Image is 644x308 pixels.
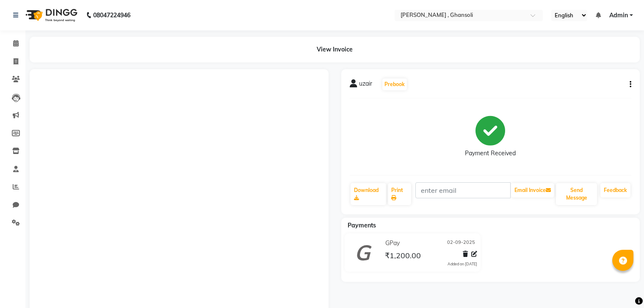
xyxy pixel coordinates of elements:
button: Prebook [382,78,407,90]
div: Added on [DATE] [448,261,477,267]
a: Download [351,183,387,205]
div: Payment Received [465,149,516,158]
span: ₹1,200.00 [385,251,421,262]
span: uzair [359,79,372,91]
img: logo [22,3,80,27]
span: Payments [348,222,376,229]
button: Send Message [556,183,597,205]
span: Admin [609,11,628,20]
b: 08047224946 [93,3,130,27]
span: GPay [385,239,400,248]
a: Feedback [600,183,630,197]
a: Print [388,183,411,205]
span: 02-09-2025 [447,239,475,248]
div: View Invoice [30,37,640,62]
button: Email Invoice [511,183,554,197]
input: enter email [415,182,511,198]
